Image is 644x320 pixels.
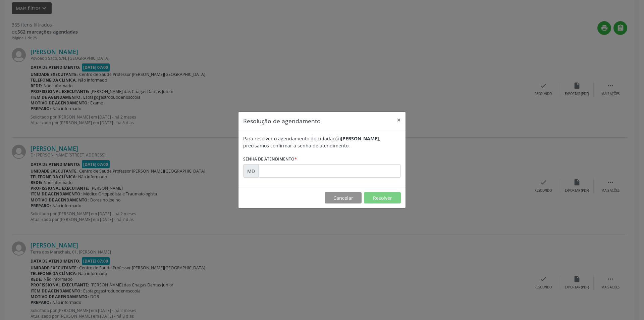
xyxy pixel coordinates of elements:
label: Senha de atendimento [243,154,297,164]
button: Close [392,112,406,128]
button: Cancelar [325,192,362,203]
div: Para resolver o agendamento do cidadão(ã) , precisamos confirmar a senha de atendimento. [243,135,401,149]
h5: Resolução de agendamento [243,117,321,125]
b: [PERSON_NAME] [341,135,379,142]
button: Resolver [364,192,401,203]
div: MD [243,164,259,178]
